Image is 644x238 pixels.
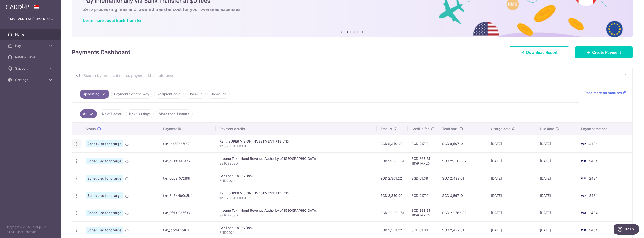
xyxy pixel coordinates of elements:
[509,46,569,58] a: Download Report
[536,170,577,187] td: [DATE]
[219,139,373,144] div: Rent. SUPER VISION INVESTMENT PTE LTD
[408,187,438,204] td: SGD 217.10
[438,170,487,187] td: SGD 2,422.61
[579,210,588,216] img: Bank Card
[159,204,216,221] td: txn_0fd010d5f03
[15,55,46,59] span: Refer & Save
[219,191,373,196] div: Rent. SUPER VISION INVESTMENT PTE LTD
[577,123,632,135] th: Payment method
[219,144,373,148] p: 12-02 THE LIGHT
[219,156,373,161] div: Income Tax. Inland Revenue Authority of [GEOGRAPHIC_DATA]
[438,135,487,152] td: SGD 8,567.10
[86,227,123,234] span: Scheduled for charge
[99,109,124,118] a: Next 7 days
[86,192,123,199] span: Scheduled for charge
[377,204,408,221] td: SGD 22,200.51
[86,175,123,182] span: Scheduled for charge
[185,90,206,99] a: Overdue
[86,210,123,216] span: Scheduled for charge
[589,228,598,232] span: 2434
[487,170,536,187] td: [DATE]
[86,158,123,164] span: Scheduled for charge
[219,225,373,230] div: Car Loan. OCBC Bank
[487,152,536,170] td: [DATE]
[156,109,193,118] a: More than 1 month
[86,140,123,147] span: Scheduled for charge
[442,126,458,131] span: Total amt.
[86,126,96,131] span: Status
[579,175,588,181] img: Bank Card
[219,208,373,213] div: Income Tax. Inland Revenue Authority of [GEOGRAPHIC_DATA]
[83,18,142,23] a: Learn more about Bank Transfer
[159,123,216,135] th: Payment ID
[536,187,577,204] td: [DATE]
[219,174,373,178] div: Car Loan. OCBC Bank
[219,196,373,200] p: 12-02 THE LIGHT
[219,178,373,183] p: SND202Y
[159,135,216,152] td: txn_1de79ac5fb2
[438,204,487,221] td: SGD 22,566.82
[219,230,373,235] p: SND202Y
[589,176,598,180] span: 2434
[536,152,577,170] td: [DATE]
[219,161,373,166] p: S8168253D
[408,170,438,187] td: SGD 61.39
[592,49,621,55] span: Create Payment
[154,90,184,99] a: Recipient paid
[614,224,639,236] iframe: Opens a widget where you can find more information
[589,142,598,146] span: 2434
[589,211,598,215] span: 2434
[536,204,577,221] td: [DATE]
[377,170,408,187] td: SGD 2,361.22
[438,152,487,170] td: SGD 22,566.82
[584,90,622,95] span: Read more on statuses
[80,90,109,99] a: Upcoming
[8,17,53,21] p: [EMAIL_ADDRESS][DOMAIN_NAME]
[83,7,621,12] h6: Zero processing fees and lowered transfer cost for your overseas expenses
[380,126,392,131] span: Amount
[207,90,230,99] a: Cancelled
[579,141,588,147] img: Bank Card
[72,68,621,83] input: Search by recipient name, payment id or reference
[579,227,588,233] img: Bank Card
[15,66,46,71] span: Support
[579,193,588,198] img: Bank Card
[408,204,438,221] td: SGD 366.31 165PTAX25
[111,90,152,99] a: Payments on the way
[15,32,46,37] span: Home
[159,170,216,187] td: txn_6cd2f07268f
[216,123,377,135] th: Payment details
[377,135,408,152] td: SGD 8,350.00
[6,4,29,9] img: CardUp
[526,49,558,55] span: Download Report
[536,135,577,152] td: [DATE]
[438,187,487,204] td: SGD 8,567.10
[15,77,46,82] span: Settings
[408,135,438,152] td: SGD 217.10
[377,152,408,170] td: SGD 22,200.51
[584,90,627,95] a: Read more on statuses
[126,109,154,118] a: Next 30 days
[589,159,598,163] span: 2434
[540,126,554,131] span: Due date
[491,126,510,131] span: Charge date
[487,135,536,152] td: [DATE]
[159,152,216,170] td: txn_c8131ee8eb2
[412,126,429,131] span: CardUp fee
[72,48,131,57] h4: Payments Dashboard
[487,187,536,204] td: [DATE]
[575,46,633,58] a: Create Payment
[159,187,216,204] td: txn_3d344b0c3b4
[80,109,97,118] a: All
[589,193,598,198] span: 2434
[408,152,438,170] td: SGD 366.31 165PTAX25
[579,158,588,164] img: Bank Card
[377,187,408,204] td: SGD 8,350.00
[15,43,46,48] span: Pay
[487,204,536,221] td: [DATE]
[219,213,373,218] p: S8168253D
